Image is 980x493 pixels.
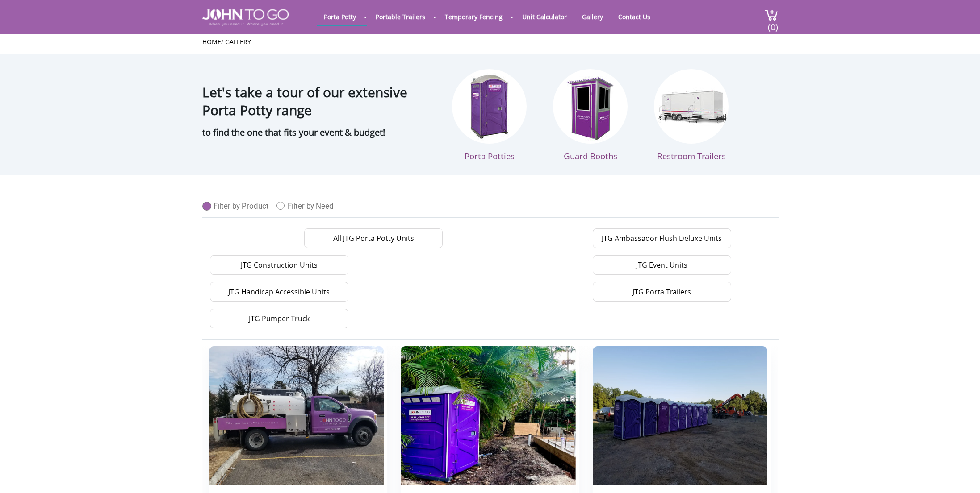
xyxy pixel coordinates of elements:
[438,8,509,25] a: Temporary Fencing
[210,309,348,328] a: JTG Pumper Truck
[654,69,729,162] a: Restroom Trailers
[575,8,610,25] a: Gallery
[210,255,348,275] a: JTG Construction Units
[452,69,527,162] a: Porta Potties
[593,228,731,248] a: JTG Ambassador Flush Deluxe Units
[304,228,443,248] a: All JTG Porta Potty Units
[564,150,617,162] span: Guard Booths
[553,69,628,144] img: Guard booths
[452,69,527,144] img: Porta Potties
[225,37,251,46] a: Gallery
[553,69,628,162] a: Guard Booths
[202,197,276,211] a: Filter by Product
[767,14,778,33] span: (0)
[202,9,289,26] img: JOHN to go
[369,8,432,25] a: Portable Trailers
[202,63,435,119] h1: Let's take a tour of our extensive Porta Potty range
[515,8,574,25] a: Unit Calculator
[800,259,980,493] iframe: Live Chat Box
[593,255,731,275] a: JTG Event Units
[202,37,778,46] ul: /
[276,197,340,211] a: Filter by Need
[202,124,435,141] p: to find the one that fits your event & budget!
[210,282,348,302] a: JTG Handicap Accessible Units
[593,282,731,302] a: JTG Porta Trailers
[611,8,657,25] a: Contact Us
[657,150,726,162] span: Restroom Trailers
[765,9,778,21] img: cart a
[317,8,363,25] a: Porta Potty
[465,150,515,162] span: Porta Potties
[654,69,729,144] img: Restroon Trailers
[202,37,221,46] a: Home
